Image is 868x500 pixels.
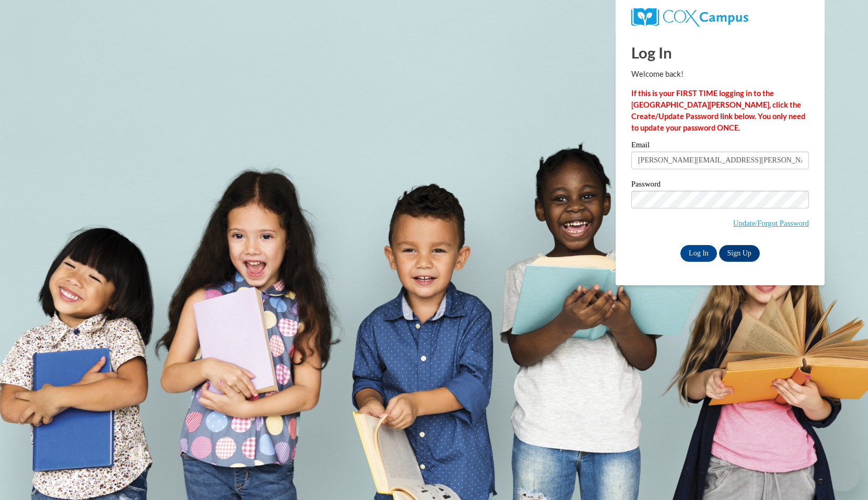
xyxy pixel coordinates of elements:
[680,245,717,262] input: Log In
[631,8,809,27] a: COX Campus
[733,219,809,227] a: Update/Forgot Password
[631,180,809,191] label: Password
[631,8,748,27] img: COX Campus
[826,458,860,492] iframe: Button to launch messaging window
[631,68,809,80] p: Welcome back!
[631,89,805,132] strong: If this is your FIRST TIME logging in to the [GEOGRAPHIC_DATA][PERSON_NAME], click the Create/Upd...
[631,141,809,152] label: Email
[719,245,760,262] a: Sign Up
[631,42,809,63] h1: Log In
